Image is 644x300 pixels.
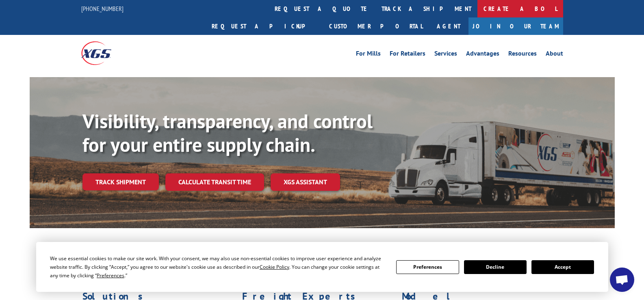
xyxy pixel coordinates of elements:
a: Agent [429,17,468,35]
a: Open chat [610,268,634,292]
a: Request a pickup [206,17,323,35]
a: Customer Portal [323,17,429,35]
a: [PHONE_NUMBER] [81,4,124,13]
b: Visibility, transparency, and control for your entire supply chain. [82,108,373,157]
a: About [546,50,563,59]
a: XGS ASSISTANT [271,173,340,191]
span: Preferences [97,272,124,279]
a: For Mills [356,50,381,59]
a: Resources [508,50,537,59]
button: Accept [531,260,594,274]
a: Track shipment [82,173,159,190]
a: Services [434,50,457,59]
span: Cookie Policy [260,263,289,270]
button: Preferences [396,260,459,274]
div: We use essential cookies to make our site work. With your consent, we may also use non-essential ... [50,254,386,280]
div: Cookie Consent Prompt [36,242,608,292]
a: Join Our Team [468,17,563,35]
a: Calculate transit time [165,173,264,191]
a: For Retailers [390,50,425,59]
a: Advantages [466,50,499,59]
button: Decline [464,260,527,274]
